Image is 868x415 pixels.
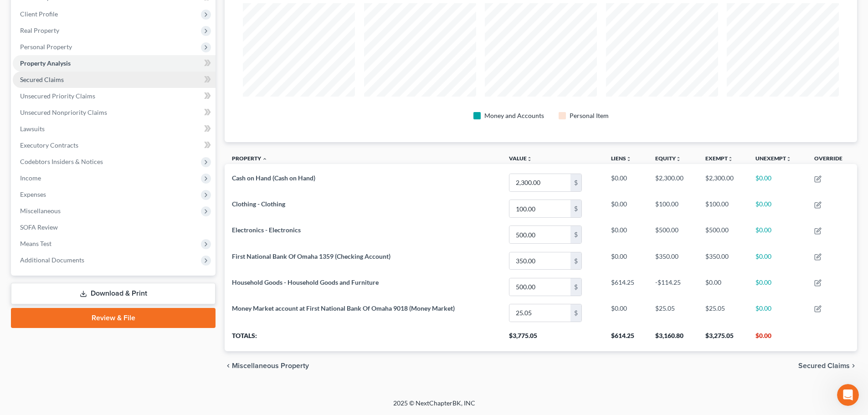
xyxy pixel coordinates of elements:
[20,141,78,149] span: Executory Contracts
[20,59,71,67] span: Property Analysis
[20,223,58,231] span: SOFA Review
[15,169,86,174] div: [PERSON_NAME] • 2h ago
[570,111,609,120] div: Personal Item
[570,304,581,322] div: $
[232,304,455,312] span: Money Market account at First National Bank Of Omaha 9018 (Money Market)
[7,72,149,167] div: 🚨ATTN: [GEOGRAPHIC_DATA] of [US_STATE]The court has added a new Credit Counseling Field that we n...
[20,158,103,165] span: Codebtors Insiders & Notices
[232,155,267,162] a: Property expand_less
[13,55,216,72] a: Property Analysis
[698,300,748,326] td: $25.05
[509,304,570,322] input: 0.00
[44,5,103,11] h1: [PERSON_NAME]
[8,279,175,295] textarea: Message…
[850,362,857,369] i: chevron_right
[232,226,301,234] span: Electronics - Electronics
[748,196,807,222] td: $0.00
[748,300,807,326] td: $0.00
[225,362,232,369] i: chevron_left
[7,72,175,187] div: Katie says…
[807,149,857,170] th: Override
[648,196,698,222] td: $100.00
[570,174,581,191] div: $
[755,155,791,162] a: Unexemptunfold_more
[509,200,570,217] input: 0.00
[648,248,698,274] td: $350.00
[20,125,45,133] span: Lawsuits
[604,222,648,248] td: $0.00
[26,5,41,20] img: Profile image for Katie
[20,108,107,116] span: Unsecured Nonpriority Claims
[232,252,390,260] span: First National Bank Of Omaha 1359 (Checking Account)
[225,326,502,351] th: Totals:
[509,174,570,191] input: 0.00
[232,362,309,369] span: Miscellaneous Property
[232,174,315,182] span: Cash on Hand (Cash on Hand)
[156,295,171,309] button: Send a message…
[13,88,216,104] a: Unsecured Priority Claims
[11,308,216,328] a: Review & File
[698,169,748,195] td: $2,300.00
[748,248,807,274] td: $0.00
[648,222,698,248] td: $500.00
[698,196,748,222] td: $100.00
[837,384,859,406] iframe: Intercom live chat
[648,274,698,300] td: -$114.25
[698,248,748,274] td: $350.00
[13,137,216,154] a: Executory Contracts
[20,174,41,182] span: Income
[14,298,21,306] button: Emoji picker
[748,169,807,195] td: $0.00
[570,226,581,243] div: $
[175,399,694,415] div: 2025 © NextChapterBK, INC
[20,256,84,264] span: Additional Documents
[626,156,632,162] i: unfold_more
[570,278,581,296] div: $
[43,298,51,306] button: Upload attachment
[15,99,142,162] div: The court has added a new Credit Counseling Field that we need to update upon filing. Please remo...
[13,104,216,121] a: Unsecured Nonpriority Claims
[698,274,748,300] td: $0.00
[748,274,807,300] td: $0.00
[509,252,570,270] input: 0.00
[143,4,160,21] button: Home
[232,278,379,286] span: Household Goods - Household Goods and Furniture
[509,226,570,243] input: 0.00
[29,298,36,306] button: Gif picker
[262,156,267,162] i: expand_less
[705,155,733,162] a: Exemptunfold_more
[509,155,532,162] a: Valueunfold_more
[20,26,59,34] span: Real Property
[604,196,648,222] td: $0.00
[13,219,216,236] a: SOFA Review
[160,4,176,20] div: Close
[604,248,648,274] td: $0.00
[798,362,850,369] span: Secured Claims
[604,326,648,351] th: $614.25
[728,156,733,162] i: unfold_more
[604,274,648,300] td: $614.25
[611,155,632,162] a: Liensunfold_more
[676,156,681,162] i: unfold_more
[225,362,309,369] button: chevron_left Miscellaneous Property
[20,207,61,215] span: Miscellaneous
[502,326,604,351] th: $3,775.05
[58,298,65,306] button: Start recording
[20,43,72,51] span: Personal Property
[6,4,23,21] button: go back
[604,300,648,326] td: $0.00
[15,77,130,94] b: 🚨ATTN: [GEOGRAPHIC_DATA] of [US_STATE]
[748,326,807,351] th: $0.00
[20,10,58,18] span: Client Profile
[484,111,544,120] div: Money and Accounts
[527,156,532,162] i: unfold_more
[798,362,857,369] button: Secured Claims chevron_right
[648,169,698,195] td: $2,300.00
[698,222,748,248] td: $500.00
[570,200,581,217] div: $
[655,155,681,162] a: Equityunfold_more
[648,300,698,326] td: $25.05
[20,92,95,100] span: Unsecured Priority Claims
[20,76,64,83] span: Secured Claims
[44,11,85,20] p: Active 3h ago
